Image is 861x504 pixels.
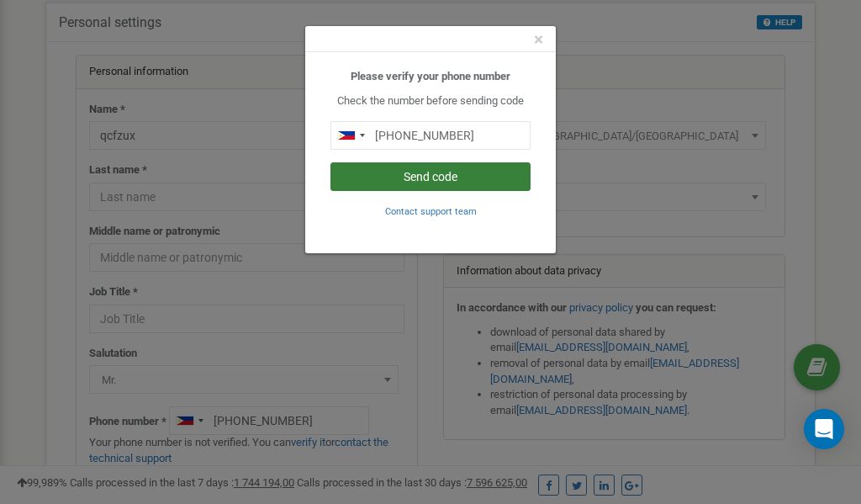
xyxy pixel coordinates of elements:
[534,31,543,49] button: Close
[351,70,510,82] b: Please verify your phone number
[534,29,543,50] span: ×
[331,122,370,149] div: Telephone country code
[804,409,844,449] div: Open Intercom Messenger
[385,204,477,217] a: Contact support team
[330,162,531,191] button: Send code
[385,206,477,217] small: Contact support team
[330,93,531,109] p: Check the number before sending code
[330,121,531,150] input: 0905 123 4567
